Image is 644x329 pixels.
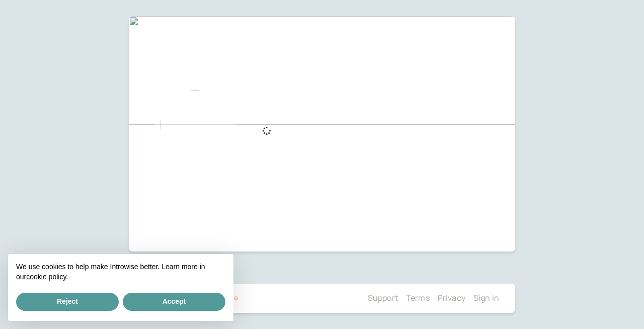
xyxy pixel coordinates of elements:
[123,293,225,311] button: Accept
[438,292,465,303] a: Privacy
[473,292,499,303] a: Sign in
[26,273,66,281] a: cookie policy
[406,292,430,303] a: Terms
[16,293,119,311] button: Reject
[368,292,398,303] a: Support
[8,254,233,291] div: We use cookies to help make Introwise better. Learn more in our .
